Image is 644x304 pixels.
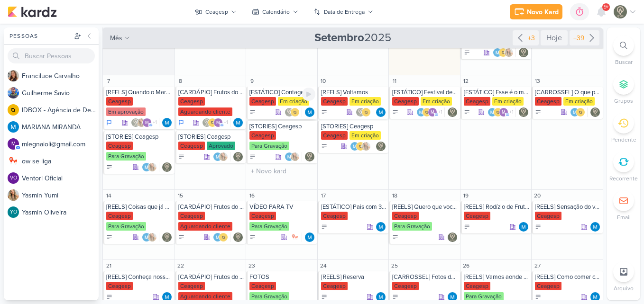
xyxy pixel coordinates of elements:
[285,152,294,161] img: MARIANA MIRANDA
[142,118,152,127] div: mlegnaioli@gmail.com
[106,294,113,300] div: A Fazer
[376,292,386,302] img: MARIANA MIRANDA
[519,48,528,57] div: Responsável: Leviê Agência de Marketing Digital
[535,224,542,230] div: A Fazer
[571,33,586,43] div: +39
[498,48,508,57] img: IDBOX - Agência de Design
[22,207,99,217] div: Y a s m i n O l i v e i r a
[202,118,212,127] img: Leviê Agência de Marketing Digital
[314,31,364,45] strong: Setembro
[392,294,399,300] div: A Fazer
[106,234,113,241] div: A Fazer
[142,232,159,242] div: Colaboradores: MARIANA MIRANDA, Yasmin Yumi
[22,105,99,115] div: I D B O X - A g ê n c i a d e D e s i g n
[376,222,386,232] img: MARIANA MIRANDA
[233,118,243,127] img: MARIANA MIRANDA
[576,107,585,117] img: IDBOX - Agência de Design
[104,261,113,270] div: 21
[519,107,528,117] div: Responsável: Leviê Agência de Marketing Digital
[464,97,490,106] div: Ceagesp
[278,97,309,106] div: Em criação
[535,109,542,116] div: A Fazer
[392,212,419,220] div: Ceagesp
[416,107,426,117] img: MARIANA MIRANDA
[604,3,609,11] span: 9+
[249,131,276,140] div: Ceagesp
[178,292,232,301] div: Aguardando cliente
[106,164,113,170] div: A Fazer
[219,152,228,161] img: Yasmin Yumi
[535,282,561,290] div: Ceagesp
[519,48,528,57] img: Leviê Agência de Marketing Digital
[305,232,314,242] div: Responsável: MARIANA MIRANDA
[502,110,506,115] p: m
[147,162,157,172] img: Yasmin Yumi
[137,118,146,127] img: Yasmin Yumi
[611,135,636,144] p: Pendente
[590,292,600,302] img: MARIANA MIRANDA
[350,131,381,140] div: Em criação
[392,97,419,106] div: Ceagesp
[350,142,359,151] img: MARIANA MIRANDA
[285,107,294,117] img: Leviê Agência de Marketing Digital
[526,33,537,43] div: +3
[104,76,113,86] div: 7
[431,110,434,115] p: m
[178,282,205,290] div: Ceagesp
[321,143,328,150] div: A Fazer
[290,152,300,161] img: Yasmin Yumi
[614,97,633,105] p: Grupos
[464,49,470,56] div: A Fazer
[162,162,172,172] img: Leviê Agência de Marketing Digital
[464,109,470,116] div: A Fazer
[8,121,19,133] img: MARIANA MIRANDA
[162,292,172,302] div: Responsável: MARIANA MIRANDA
[607,35,640,66] li: Ctrl + F
[162,118,172,127] img: MARIANA MIRANDA
[590,222,600,232] img: MARIANA MIRANDA
[106,133,173,141] div: [STORIES] Ceagesp
[464,282,490,290] div: Ceagesp
[448,107,457,117] div: Responsável: Leviê Agência de Marketing Digital
[508,108,514,116] span: +1
[202,118,230,127] div: Colaboradores: Leviê Agência de Marketing Digital, IDBOX - Agência de Design, mlegnaioli@gmail.co...
[617,213,631,222] p: Email
[390,191,399,200] div: 18
[22,139,99,149] div: m l e g n a i o l i @ g m a i l . c o m
[178,89,244,96] div: [CARDÁPIO] Frutos do Mar - Semana 1
[464,292,504,301] div: Para Gravação
[8,189,19,201] img: Yasmin Yumi
[233,152,243,161] div: Responsável: Leviê Agência de Marketing Digital
[8,32,72,40] div: Pessoas
[570,107,580,117] img: MARIANA MIRANDA
[216,121,220,125] p: m
[213,152,230,161] div: Colaboradores: MARIANA MIRANDA, Yasmin Yumi
[510,4,562,19] button: Novo Kard
[8,172,19,184] div: Ventori Oficial
[8,155,19,167] img: ow se liga
[590,222,600,232] div: Responsável: MARIANA MIRANDA
[519,222,528,232] img: MARIANA MIRANDA
[178,234,185,241] div: A Fazer
[162,232,172,242] img: Leviê Agência de Marketing Digital
[285,152,302,161] div: Colaboradores: MARIANA MIRANDA, Yasmin Yumi
[249,142,289,150] div: Para Gravação
[249,203,315,211] div: VÍDEO PARA TV
[178,222,232,231] div: Aguardando cliente
[350,142,373,151] div: Colaboradores: MARIANA MIRANDA, IDBOX - Agência de Design, Yasmin Yumi
[162,118,172,127] div: Responsável: MARIANA MIRANDA
[392,203,458,211] div: [REELS] Quero que você aproveite
[249,292,289,301] div: Para Gravação
[8,138,19,150] div: mlegnaioli@gmail.com
[249,212,276,220] div: Ceagesp
[614,284,634,293] p: Arquivo
[305,152,314,161] div: Responsável: Leviê Agência de Marketing Digital
[392,89,458,96] div: [ESTÁTICO] Festival de Frutos do Mar está de volta!
[213,232,222,242] img: MARIANA MIRANDA
[615,58,633,66] p: Buscar
[319,191,328,200] div: 17
[448,107,457,117] img: Leviê Agência de Marketing Digital
[8,48,95,63] input: Buscar Pessoas
[162,292,172,302] img: MARIANA MIRANDA
[461,261,471,270] div: 26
